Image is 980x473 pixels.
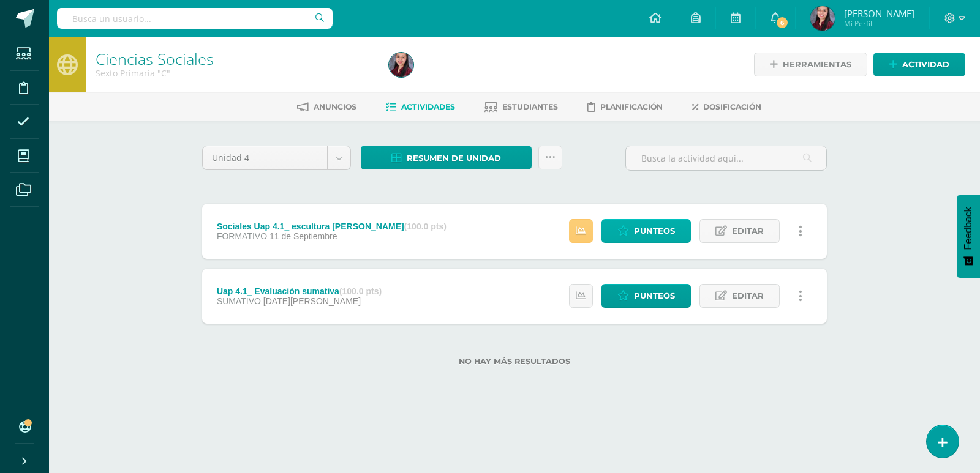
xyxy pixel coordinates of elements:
[263,296,361,306] span: [DATE][PERSON_NAME]
[783,53,851,76] span: Herramientas
[57,8,333,29] input: Busca un usuario...
[404,222,447,231] strong: (100.0 pts)
[502,102,558,111] span: Estudiantes
[601,284,691,308] a: Punteos
[484,97,558,117] a: Estudiantes
[212,146,318,169] span: Unidad 4
[601,219,691,243] a: Punteos
[703,102,761,111] span: Dosificación
[873,53,965,76] a: Actividad
[957,195,980,278] button: Feedback - Mostrar encuesta
[844,18,914,29] span: Mi Perfil
[389,53,413,77] img: a202e39fcda710650a8c2a2442658e7e.png
[217,222,447,231] div: Sociales Uap 4.1_ escultura [PERSON_NAME]
[269,231,337,241] span: 11 de Septiembre
[902,53,949,76] span: Actividad
[297,97,356,117] a: Anuncios
[634,220,675,242] span: Punteos
[626,146,826,170] input: Busca la actividad aquí...
[810,6,835,31] img: a202e39fcda710650a8c2a2442658e7e.png
[217,286,382,296] div: Uap 4.1_ Evaluación sumativa
[386,97,455,117] a: Actividades
[844,7,914,20] span: [PERSON_NAME]
[96,48,214,69] a: Ciencias Sociales
[600,102,663,111] span: Planificación
[407,147,501,169] span: Resumen de unidad
[401,102,455,111] span: Actividades
[203,146,350,169] a: Unidad 4
[587,97,663,117] a: Planificación
[217,296,261,306] span: SUMATIVO
[339,286,382,296] strong: (100.0 pts)
[732,285,764,307] span: Editar
[634,285,675,307] span: Punteos
[963,207,974,250] span: Feedback
[217,231,267,241] span: FORMATIVO
[775,16,789,29] span: 6
[96,50,374,67] h1: Ciencias Sociales
[314,102,356,111] span: Anuncios
[202,357,827,366] label: No hay más resultados
[732,220,764,242] span: Editar
[754,53,867,76] a: Herramientas
[361,146,532,169] a: Resumen de unidad
[692,97,761,117] a: Dosificación
[96,67,374,79] div: Sexto Primaria 'C'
